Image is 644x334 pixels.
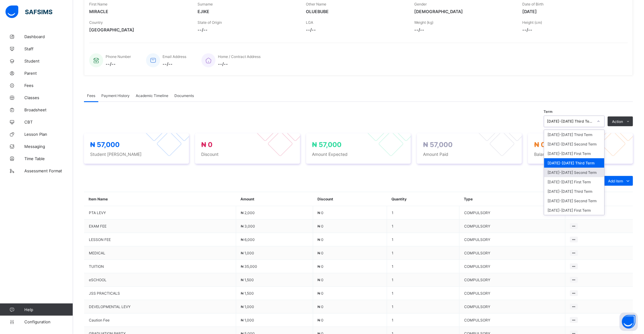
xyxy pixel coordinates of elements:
span: EJIKE [198,9,297,14]
span: Email Address [163,54,186,59]
td: COMPULSORY [460,260,565,273]
td: 1 [387,246,460,260]
div: [DATE]-[DATE] Second Term [544,139,604,149]
span: Amount Paid [423,152,516,157]
td: COMPULSORY [460,206,565,220]
span: ₦ 1,000 [241,304,254,309]
span: Other Name [306,2,326,6]
div: [DATE]-[DATE] First Term [544,177,604,187]
span: PTA LEVY [89,210,231,215]
td: 1 [387,220,460,233]
td: COMPULSORY [460,246,565,260]
span: Student [PERSON_NAME] [90,152,183,157]
span: Weight (kg) [414,20,433,25]
span: ₦ 0 [201,141,212,149]
span: Assessment Format [24,168,73,173]
span: [GEOGRAPHIC_DATA] [89,27,188,32]
div: [DATE]-[DATE] Third Term [544,158,604,168]
span: MEDICAL [89,251,231,255]
span: ₦ 35,000 [241,264,257,269]
div: [DATE]-[DATE] Second Term [544,196,604,206]
span: Staff [24,46,73,51]
span: EXAM FEE [89,224,231,228]
span: ₦ 2,000 [241,210,255,215]
span: ₦ 0 [534,141,545,149]
span: Lesson Plan [24,132,73,137]
span: CBT [24,120,73,124]
span: Action [612,119,623,124]
span: Phone Number [106,54,131,59]
span: Fees [24,83,73,88]
td: 1 [387,300,460,314]
span: Time Table [24,156,73,161]
span: Add item [608,179,623,183]
th: Amount [236,192,313,206]
span: --/-- [414,27,513,32]
span: ₦ 0 [318,251,324,255]
div: [DATE]-[DATE] First Term [544,206,604,215]
span: --/-- [163,61,186,66]
span: ₦ 57,000 [90,141,120,149]
span: ₦ 0 [318,237,324,242]
span: Fees [87,93,95,98]
span: --/-- [218,61,261,66]
span: Caution Fee [89,318,231,322]
span: [DATE] [523,9,622,14]
span: DEVELOPMENTAL LEVY [89,304,231,309]
span: --/-- [306,27,405,32]
span: Help [24,307,73,312]
span: Balance [534,152,627,157]
td: 1 [387,233,460,246]
span: Documents [174,93,194,98]
td: 1 [387,206,460,220]
td: 1 [387,287,460,300]
span: TUITION [89,264,231,269]
span: Messaging [24,144,73,149]
span: State of Origin [198,20,222,25]
span: Term [544,110,553,114]
span: Date of Birth [523,2,544,6]
td: 1 [387,273,460,287]
td: COMPULSORY [460,300,565,314]
span: Configuration [24,319,73,324]
span: Parent [24,71,73,76]
span: LGA [306,20,313,25]
th: Item Name [84,192,236,206]
span: MIRACLE [89,9,188,14]
span: Payment History [101,93,130,98]
span: eSCHOOL [89,278,231,282]
span: Gender [414,2,427,6]
span: --/-- [523,27,622,32]
span: ₦ 1,000 [241,251,254,255]
div: [DATE]-[DATE] First Term [544,149,604,158]
span: ₦ 3,000 [241,224,255,228]
span: Academic Timeline [136,93,168,98]
span: First Name [89,2,107,6]
span: JSS PRACTICALS [89,291,231,296]
td: COMPULSORY [460,287,565,300]
span: ₦ 0 [318,278,324,282]
span: Surname [198,2,213,6]
td: COMPULSORY [460,233,565,246]
span: Student [24,59,73,63]
span: ₦ 1,500 [241,278,254,282]
th: Type [460,192,565,206]
span: --/-- [106,61,131,66]
span: ₦ 6,000 [241,237,255,242]
span: Home / Contract Address [218,54,261,59]
td: 1 [387,314,460,327]
div: [DATE]-[DATE] Second Term [544,168,604,177]
span: Height (cm) [523,20,542,25]
span: LESSON FEE [89,237,231,242]
span: --/-- [198,27,297,32]
span: Dashboard [24,34,73,39]
span: ₦ 0 [318,304,324,309]
span: ₦ 0 [318,291,324,296]
span: [DEMOGRAPHIC_DATA] [414,9,513,14]
span: Amount Expected [312,152,405,157]
td: COMPULSORY [460,314,565,327]
img: safsims [5,5,52,18]
td: COMPULSORY [460,220,565,233]
span: ₦ 57,000 [312,141,342,149]
span: ₦ 1,000 [241,318,254,322]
